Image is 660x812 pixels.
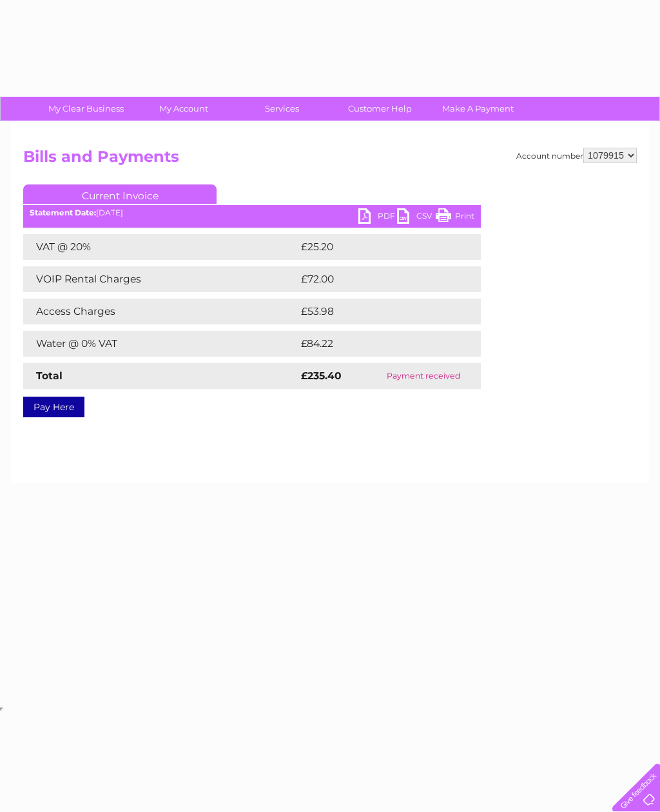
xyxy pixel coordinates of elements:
[229,97,335,121] a: Services
[298,331,454,357] td: £84.22
[358,208,397,227] a: PDF
[23,299,298,324] td: Access Charges
[436,208,474,227] a: Print
[30,208,96,217] b: Statement Date:
[365,363,481,389] td: Payment received
[298,234,454,260] td: £25.20
[23,184,217,204] a: Current Invoice
[425,97,531,121] a: Make A Payment
[298,266,455,292] td: £72.00
[23,266,298,292] td: VOIP Rental Charges
[298,299,455,324] td: £53.98
[516,148,637,163] div: Account number
[327,97,433,121] a: Customer Help
[23,208,481,217] div: [DATE]
[301,370,342,382] strong: £235.40
[23,397,84,417] a: Pay Here
[23,331,298,357] td: Water @ 0% VAT
[33,97,139,121] a: My Clear Business
[131,97,237,121] a: My Account
[23,234,298,260] td: VAT @ 20%
[23,148,637,172] h2: Bills and Payments
[36,370,63,382] strong: Total
[397,208,436,227] a: CSV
